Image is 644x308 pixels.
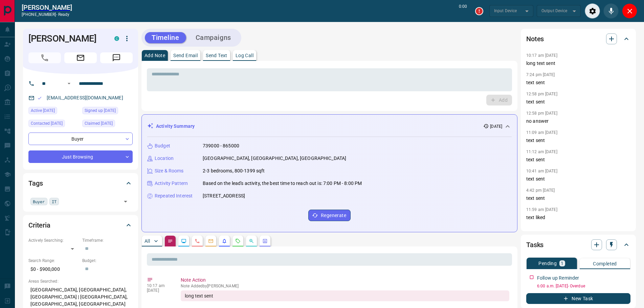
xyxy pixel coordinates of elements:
[203,167,265,174] p: 2-3 bedrooms, 800-1399 sqft
[100,52,133,63] span: Message
[526,31,630,47] div: Notes
[526,98,630,105] p: text sent
[622,3,637,19] div: Close
[28,175,133,191] div: Tags
[85,120,113,127] span: Claimed [DATE]
[28,178,43,189] h2: Tags
[526,195,630,202] p: text sent
[526,214,630,221] p: text liked
[526,79,630,86] p: text sent
[145,53,165,58] p: Add Note
[156,123,195,130] p: Activity Summary
[121,197,130,206] button: Open
[537,275,579,282] p: Follow up Reminder
[82,120,133,129] div: Tue Dec 26 2023
[28,33,104,44] h1: [PERSON_NAME]
[526,227,557,231] p: 11:33 am [DATE]
[208,238,214,244] svg: Emails
[526,207,557,212] p: 11:59 am [DATE]
[82,258,133,264] p: Budget:
[490,123,502,129] p: [DATE]
[28,133,133,145] div: Buyer
[235,238,241,244] svg: Requests
[526,60,630,67] p: long text sent
[249,238,254,244] svg: Opportunities
[31,120,63,127] span: Contacted [DATE]
[526,53,557,58] p: 10:17 am [DATE]
[203,155,346,162] p: [GEOGRAPHIC_DATA], [GEOGRAPHIC_DATA], [GEOGRAPHIC_DATA]
[28,258,79,264] p: Search Range:
[203,142,239,149] p: 739000 - 865000
[155,167,184,174] p: Size & Rooms
[28,220,50,231] h2: Criteria
[308,210,351,221] button: Regenerate
[82,237,133,243] p: Timeframe:
[526,33,544,44] h2: Notes
[155,180,188,187] p: Activity Pattern
[181,290,509,301] div: long text sent
[147,120,512,133] div: Activity Summary[DATE]
[603,3,619,19] div: Mute
[58,12,70,17] span: ready
[64,52,97,63] span: Email
[195,238,200,244] svg: Calls
[155,142,170,149] p: Budget
[561,261,563,266] p: 1
[262,238,268,244] svg: Agent Actions
[28,150,133,163] div: Just Browsing
[145,32,186,43] button: Timeline
[31,107,55,114] span: Active [DATE]
[189,32,238,43] button: Campaigns
[459,3,467,19] p: 0:00
[114,36,119,41] div: condos.ca
[585,3,600,19] div: Audio Settings
[85,107,116,114] span: Signed up [DATE]
[28,237,79,243] p: Actively Searching:
[203,192,245,199] p: [STREET_ADDRESS]
[526,156,630,163] p: text sent
[526,175,630,183] p: text sent
[526,130,557,135] p: 11:09 am [DATE]
[22,3,72,11] a: [PERSON_NAME]
[155,192,193,199] p: Repeated Interest
[537,283,630,289] p: 6:00 a.m. [DATE] - Overdue
[593,261,617,266] p: Completed
[236,53,253,58] p: Log Call
[526,72,555,77] p: 7:24 pm [DATE]
[526,239,543,250] h2: Tasks
[147,288,171,293] p: [DATE]
[33,198,45,205] span: Buyer
[181,238,186,244] svg: Lead Browsing Activity
[147,283,171,288] p: 10:17 am
[526,169,557,173] p: 10:41 am [DATE]
[145,239,150,243] p: All
[28,217,133,233] div: Criteria
[526,237,630,253] div: Tasks
[526,149,557,154] p: 11:12 am [DATE]
[28,278,133,284] p: Areas Searched:
[28,52,61,63] span: Call
[222,238,227,244] svg: Listing Alerts
[28,107,79,116] div: Sat May 31 2025
[526,111,557,116] p: 12:58 pm [DATE]
[181,277,509,284] p: Note Action
[47,95,123,100] a: [EMAIL_ADDRESS][DOMAIN_NAME]
[28,120,79,129] div: Mon May 06 2024
[65,79,73,88] button: Open
[526,137,630,144] p: text sent
[538,261,557,266] p: Pending
[155,155,174,162] p: Location
[206,53,227,58] p: Send Text
[82,107,133,116] div: Tue Dec 26 2023
[203,180,362,187] p: Based on the lead's activity, the best time to reach out is: 7:00 PM - 8:00 PM
[37,96,42,100] svg: Email Valid
[526,188,555,193] p: 4:42 pm [DATE]
[526,293,630,304] button: New Task
[52,198,57,205] span: IT
[173,53,198,58] p: Send Email
[28,264,79,275] p: $0 - $900,000
[526,118,630,125] p: no answer
[22,11,72,18] p: [PHONE_NUMBER] -
[168,238,173,244] svg: Notes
